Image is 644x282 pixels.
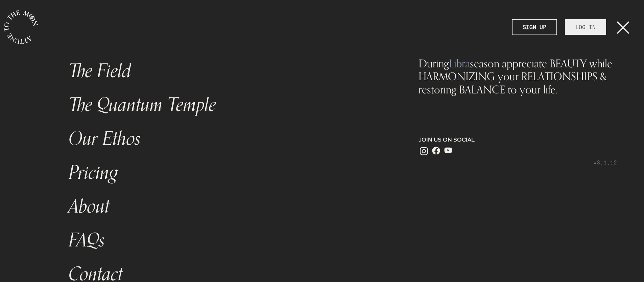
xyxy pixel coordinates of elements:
strong: SIGN UP [523,23,546,31]
a: Our Ethos [65,122,387,156]
a: LOG IN [565,19,606,35]
a: About [65,190,387,223]
a: The Field [65,54,387,88]
a: Pricing [65,156,387,190]
p: v3.1.12 [419,158,617,167]
span: Libra [449,57,470,70]
p: JOIN US ON SOCIAL [419,136,617,144]
a: FAQs [65,223,387,257]
a: The Quantum Temple [65,88,387,122]
div: During season appreciate BEAUTY while HARMONIZING your RELATIONSHIPS & restoring BALANCE to your ... [419,57,617,96]
a: SIGN UP [512,19,557,35]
